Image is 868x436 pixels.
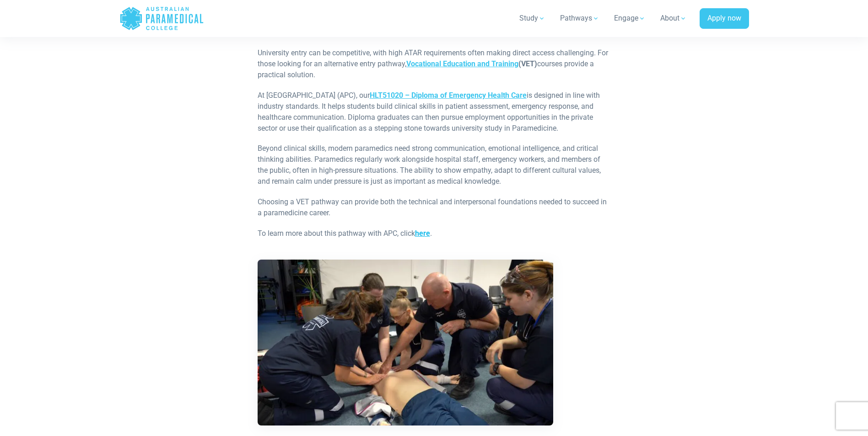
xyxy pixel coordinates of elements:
[258,197,611,218] p: Choosing a VET pathway can provide both the technical and interpersonal foundations needed to suc...
[655,5,692,31] a: About
[258,90,611,134] p: At [GEOGRAPHIC_DATA] (APC), our is designed in line with industry standards. It helps students bu...
[406,59,518,68] a: Vocational Education and Training
[119,4,204,33] a: Australian Paramedical College
[258,143,611,187] p: Beyond clinical skills, modern paramedics need strong communication, emotional intelligence, and ...
[370,91,527,100] a: HLT51020 – Diploma of Emergency Health Care
[514,5,551,31] a: Study
[258,260,553,425] img: Australian Paramedical College_Industry Awards.
[555,5,605,31] a: Pathways
[406,59,537,68] strong: (VET)
[258,48,611,80] p: University entry can be competitive, with high ATAR requirements often making direct access chall...
[258,229,415,238] span: To learn more about this pathway with APC, click
[609,5,651,31] a: Engage
[415,229,430,238] a: here
[700,8,749,29] a: Apply now
[430,229,432,238] span: .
